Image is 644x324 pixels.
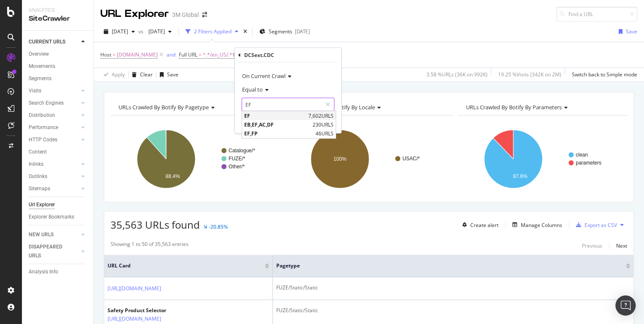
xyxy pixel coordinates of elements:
div: CURRENT URLS [29,38,65,46]
div: -20.85% [209,223,228,230]
span: Host [100,51,111,58]
div: Previous [582,242,602,249]
text: Catalogue/* [229,148,255,154]
div: DISAPPEARED URLS [29,243,71,260]
span: URLs Crawled By Botify By locale [292,103,375,111]
a: Performance [29,123,79,132]
div: Sitemaps [29,184,50,193]
span: pagetype [276,262,613,270]
button: Apply [100,68,125,81]
button: Switch back to Simple mode [569,68,637,81]
div: Clear [140,71,153,78]
div: Analysis Info [29,267,58,276]
div: Manage Columns [521,221,562,229]
button: 2 Filters Applied [182,25,242,38]
svg: A chart. [284,122,454,196]
button: Next [616,240,627,251]
svg: A chart. [458,122,627,196]
span: 7,602 URLS [308,112,334,119]
h4: URLs Crawled By Botify By parameters [464,100,620,114]
button: Create alert [459,218,498,232]
div: Url Explorer [29,200,55,209]
div: Save [626,28,637,35]
text: 87.8% [513,173,528,179]
a: Explorer Bookmarks [29,213,87,221]
a: Overview [29,50,87,59]
div: Performance [29,123,58,132]
span: Full URL [179,51,197,58]
div: FUZE/Static/Static [276,284,630,292]
a: Analysis Info [29,267,87,276]
div: Visits [29,86,41,95]
div: Content [29,148,47,157]
div: Segments [29,74,51,83]
div: Apply [112,71,125,78]
div: Outlinks [29,172,47,181]
a: NEW URLS [29,230,79,239]
div: arrow-right-arrow-left [202,12,207,18]
div: Distribution [29,111,55,120]
div: Overview [29,50,49,59]
div: 2 Filters Applied [194,28,232,35]
svg: A chart. [110,122,280,196]
button: Export as CSV [573,218,617,232]
div: DCSext.CDC [244,51,274,59]
div: Explorer Bookmarks [29,213,74,221]
div: HTTP Codes [29,135,57,144]
a: Content [29,148,87,157]
button: Previous [582,240,602,251]
div: times [242,27,249,36]
div: 3.58 % URLs ( 36K on 992K ) [426,71,488,78]
div: Save [167,71,178,78]
div: Switch back to Simple mode [572,71,637,78]
span: On Current Crawl [242,72,286,80]
span: = [199,51,202,58]
span: [DOMAIN_NAME] [117,49,158,61]
h4: URLs Crawled By Botify By locale [291,100,446,114]
text: FUZE/* [229,156,245,162]
span: URLs Crawled By Botify By parameters [466,103,561,111]
span: 230 URLS [313,121,334,128]
button: Save [156,68,178,81]
div: 3M Global [172,11,199,19]
div: Safety Product Selector [108,307,198,314]
a: Sitemaps [29,184,79,193]
span: = [113,51,116,58]
a: Segments [29,74,87,83]
span: 2024 May. 26th [145,28,165,35]
text: 88.4% [166,173,180,179]
button: and [167,51,175,59]
span: EB,EF,AC,DF [244,121,310,128]
span: vs [138,28,145,35]
a: DISAPPEARED URLS [29,243,79,260]
div: Export as CSV [585,221,617,229]
span: 46 URLS [315,130,334,137]
a: Visits [29,86,79,95]
button: Segments[DATE] [256,25,313,38]
a: Movements [29,62,87,71]
a: Outlinks [29,172,79,181]
text: USAC/* [402,156,420,162]
span: Segments [269,28,292,35]
h4: URLs Crawled By Botify By pagetype [117,100,272,114]
div: Movements [29,62,55,71]
div: Next [616,242,627,249]
div: FUZE/Static/Static [276,307,630,314]
span: ^.*/en_US/.*$ [203,49,235,61]
div: Analytics [29,7,86,14]
a: Url Explorer [29,200,87,209]
text: 100% [333,156,346,162]
a: Distribution [29,111,79,120]
div: Search Engines [29,99,64,108]
text: Other/* [229,164,245,170]
span: 2025 Sep. 7th [112,28,128,35]
div: Open Intercom Messenger [615,295,636,316]
span: 35,563 URLs found [110,218,200,232]
span: Equal to [242,86,263,93]
span: URL Card [108,262,263,270]
div: and [167,51,175,58]
a: [URL][DOMAIN_NAME] [108,284,161,293]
